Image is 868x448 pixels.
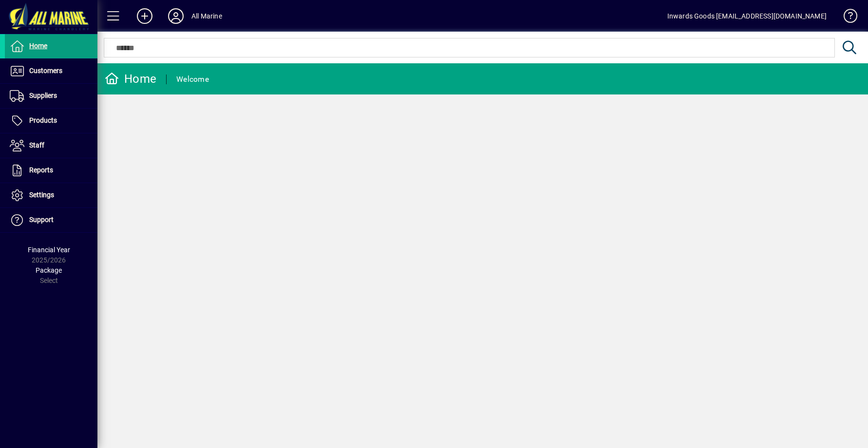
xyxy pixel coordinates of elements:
[191,8,222,24] div: All Marine
[29,191,54,199] span: Settings
[176,72,209,87] div: Welcome
[160,7,191,25] button: Profile
[105,71,156,87] div: Home
[36,266,62,274] span: Package
[29,42,47,50] span: Home
[836,2,856,34] a: Knowledge Base
[29,67,62,75] span: Customers
[667,8,827,24] div: Inwards Goods [EMAIL_ADDRESS][DOMAIN_NAME]
[29,116,57,124] span: Products
[5,183,97,207] a: Settings
[29,92,57,99] span: Suppliers
[5,59,97,83] a: Customers
[5,109,97,133] a: Products
[29,216,54,224] span: Support
[129,7,160,25] button: Add
[5,208,97,232] a: Support
[5,133,97,158] a: Staff
[5,84,97,108] a: Suppliers
[5,158,97,183] a: Reports
[28,246,70,254] span: Financial Year
[29,166,53,174] span: Reports
[29,141,44,149] span: Staff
